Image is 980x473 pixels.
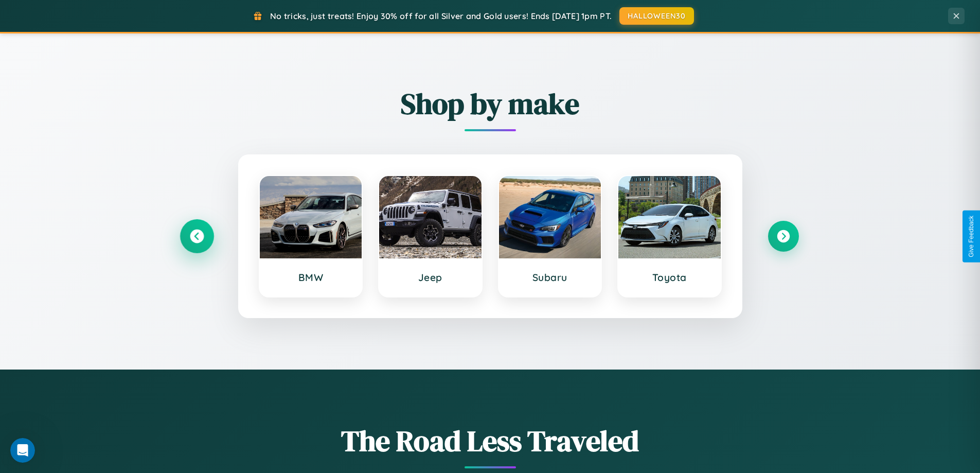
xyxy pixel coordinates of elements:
[968,216,975,257] div: Give Feedback
[619,7,694,25] button: HALLOWEEN30
[389,271,471,284] h3: Jeep
[182,84,799,124] h2: Shop by make
[509,271,591,284] h3: Subaru
[10,438,35,463] iframe: Intercom live chat
[270,271,352,284] h3: BMW
[629,271,710,284] h3: Toyota
[182,421,799,461] h1: The Road Less Traveled
[270,11,612,21] span: No tricks, just treats! Enjoy 30% off for all Silver and Gold users! Ends [DATE] 1pm PT.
